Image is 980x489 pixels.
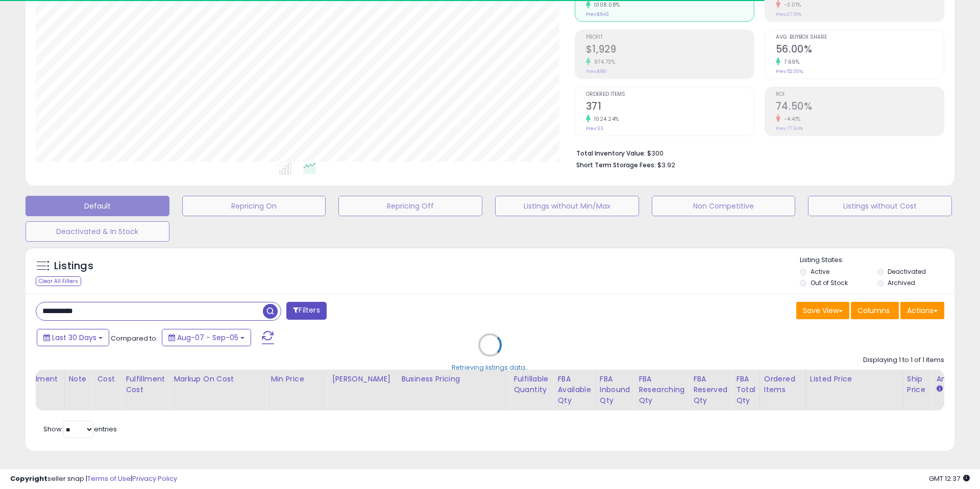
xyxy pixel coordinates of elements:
[576,146,937,159] li: $300
[586,100,754,114] h2: 371
[776,68,803,74] small: Prev: 52.00%
[576,149,646,158] b: Total Inventory Value:
[780,1,801,9] small: -3.01%
[591,115,619,123] small: 1024.24%
[87,474,131,483] a: Terms of Use
[586,11,609,17] small: Prev: $643
[10,474,47,483] strong: Copyright
[338,196,482,216] button: Repricing Off
[776,43,944,57] h2: 56.00%
[591,1,620,9] small: 1008.08%
[132,474,177,483] a: Privacy Policy
[808,196,952,216] button: Listings without Cost
[586,35,754,40] span: Profit
[586,68,607,74] small: Prev: $180
[586,43,754,57] h2: $1,929
[652,196,796,216] button: Non Competitive
[586,92,754,97] span: Ordered Items
[452,363,528,372] div: Retrieving listings data..
[576,161,656,169] b: Short Term Storage Fees:
[26,221,169,242] button: Deactivated & In Stock
[776,125,803,132] small: Prev: 77.94%
[776,35,944,40] span: Avg. Buybox Share
[776,11,801,17] small: Prev: 27.91%
[780,58,800,66] small: 7.69%
[182,196,326,216] button: Repricing On
[776,100,944,114] h2: 74.50%
[26,196,169,216] button: Default
[776,92,944,97] span: ROI
[929,474,970,483] span: 2025-10-8 12:37 GMT
[495,196,639,216] button: Listings without Min/Max
[657,160,675,170] span: $3.92
[591,58,616,66] small: 974.73%
[586,125,603,132] small: Prev: 33
[10,474,177,484] div: seller snap | |
[780,115,801,123] small: -4.41%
